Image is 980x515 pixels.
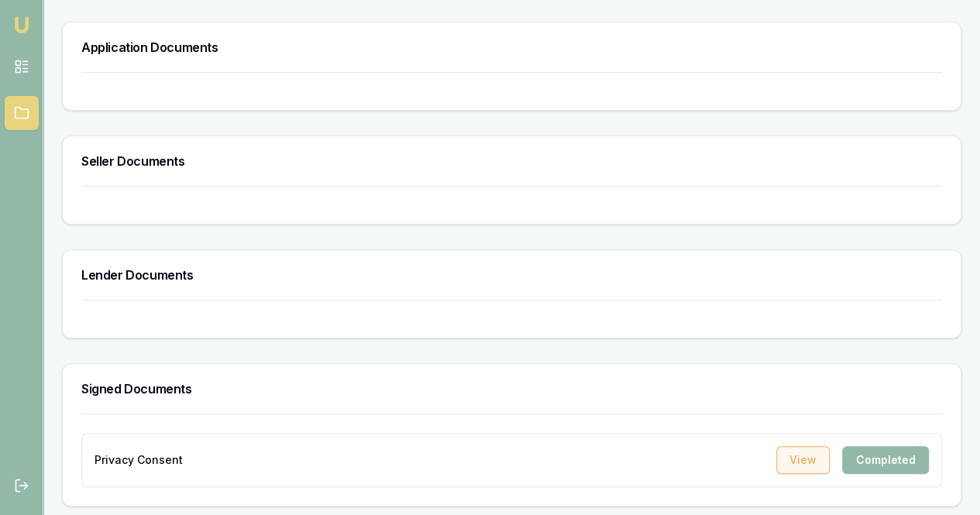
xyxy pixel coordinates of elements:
p: Privacy Consent [95,452,183,468]
h3: Signed Documents [81,383,942,395]
h3: Application Documents [81,41,942,53]
img: emu-icon-u.png [12,15,31,34]
button: View [776,446,830,474]
div: Completed [842,446,929,474]
h3: Seller Documents [81,155,942,167]
h3: Lender Documents [81,269,942,281]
